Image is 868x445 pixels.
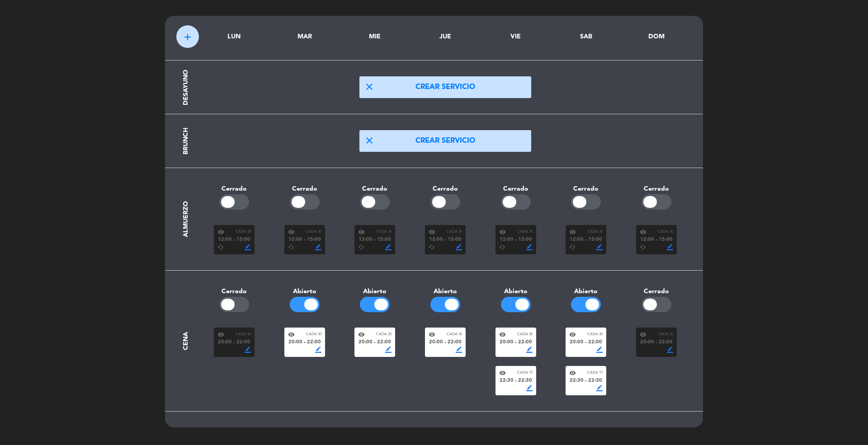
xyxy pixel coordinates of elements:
span: fiber_manual_record [233,239,235,241]
span: fiber_manual_record [585,380,587,382]
span: cached [640,244,646,250]
div: SAB [558,32,615,42]
span: visibility [499,229,506,235]
div: Cerrado [621,184,692,194]
span: Cada 30 [517,332,533,337]
span: fiber_manual_record [304,239,306,241]
span: visibility [499,331,506,338]
span: Cada 30 [447,229,462,235]
span: 22:30 [500,377,514,385]
div: JUE [417,32,474,42]
span: Cada 30 [376,332,392,337]
div: Abierto [410,286,481,297]
span: fiber_manual_record [585,342,587,343]
div: Cerrado [551,184,622,194]
div: Cerrado [199,184,269,194]
span: 15:00 [659,236,673,244]
div: Desayuno [181,70,191,105]
span: 12:00 [218,236,232,244]
span: visibility [569,229,576,235]
div: VIE [487,32,544,42]
span: visibility [569,331,576,338]
span: 20:00 [640,338,654,347]
span: border_color [245,347,251,353]
span: 15:00 [448,236,462,244]
span: border_color [596,385,603,391]
span: visibility [288,229,295,235]
div: Cerrado [621,286,692,297]
span: close [364,135,375,146]
span: 12:00 [288,236,302,244]
span: border_color [596,347,603,353]
span: 20:00 [218,338,232,347]
span: close [364,81,375,92]
span: Cada 30 [236,332,251,337]
span: fiber_manual_record [304,342,306,343]
span: Cada 30 [447,332,462,337]
span: 22:00 [659,338,673,347]
span: add [182,32,193,42]
span: 22:00 [588,338,602,347]
span: border_color [526,244,533,250]
span: fiber_manual_record [656,239,657,241]
span: 22:30 [570,377,584,385]
span: 15:00 [588,236,602,244]
div: Abierto [269,286,340,297]
span: border_color [315,244,321,250]
span: cached [499,244,505,250]
span: Cada 30 [306,332,321,337]
div: Cerrado [481,184,551,194]
span: 22:30 [588,377,602,385]
div: Cerrado [340,184,410,194]
span: 22:00 [448,338,462,347]
span: cached [429,244,435,250]
span: border_color [456,347,462,353]
span: visibility [358,229,365,235]
span: Cada 30 [517,229,533,235]
span: fiber_manual_record [585,239,587,241]
span: 22:00 [307,338,321,347]
div: Cerrado [269,184,340,194]
span: Cada 30 [587,332,603,337]
span: Cada 30 [587,229,603,235]
span: Cada 30 [306,229,321,235]
div: Abierto [340,286,410,297]
span: 20:00 [359,338,373,347]
span: 12:00 [429,236,443,244]
span: Cada 15 [517,370,533,376]
div: MAR [276,32,333,42]
span: visibility [288,331,295,338]
div: Cerrado [199,286,269,297]
span: 20:00 [288,338,302,347]
span: cached [569,244,576,250]
span: fiber_manual_record [374,239,376,241]
span: Cada 15 [587,370,603,376]
span: 22:00 [236,338,250,347]
span: visibility [640,229,646,235]
span: Cada 30 [376,229,392,235]
span: border_color [456,244,462,250]
span: Cada 30 [658,229,673,235]
span: visibility [499,370,506,376]
span: Cada 30 [658,332,673,337]
button: add [176,25,199,48]
span: fiber_manual_record [515,239,517,241]
span: border_color [385,347,392,353]
div: MIE [346,32,403,42]
span: fiber_manual_record [444,239,446,241]
button: closeCrear servicio [359,76,531,98]
span: 20:00 [429,338,443,347]
span: 22:00 [377,338,391,347]
div: Brunch [181,127,191,155]
span: border_color [385,244,392,250]
span: border_color [315,347,321,353]
span: fiber_manual_record [515,380,517,382]
span: cached [358,244,364,250]
span: 12:00 [359,236,373,244]
span: 15:00 [236,236,250,244]
div: Abierto [481,286,551,297]
span: visibility [429,331,435,338]
div: Cerrado [410,184,481,194]
span: visibility [217,331,224,338]
span: 15:00 [307,236,321,244]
